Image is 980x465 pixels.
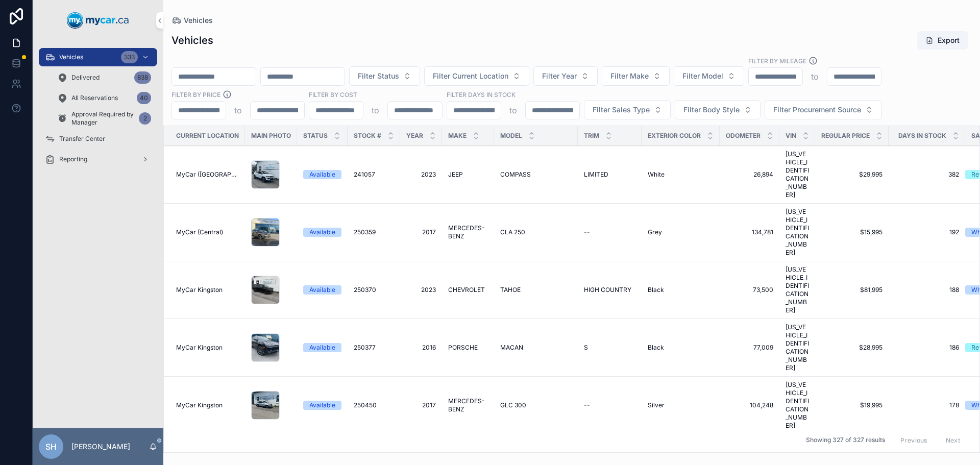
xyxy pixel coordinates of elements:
[71,442,130,452] p: [PERSON_NAME]
[500,344,523,352] span: MACAN
[176,228,223,236] span: MyCar (Central)
[309,401,335,410] div: Available
[895,286,959,294] span: 188
[71,110,135,127] span: Approval Required by Manager
[309,170,335,179] div: Available
[500,401,526,409] span: GLC 300
[726,228,773,236] span: 134,781
[584,401,635,409] a: --
[648,344,664,352] span: Black
[171,33,213,47] h1: Vehicles
[176,286,239,294] a: MyCar Kingston
[786,323,809,372] span: [US_VEHICLE_IDENTIFICATION_NUMBER]
[51,89,157,107] a: All Reservations40
[895,344,959,352] span: 186
[648,401,665,409] span: Silver
[821,344,883,352] a: $28,995
[584,401,590,409] span: --
[648,228,662,236] span: Grey
[500,228,572,236] a: CLA 250
[500,401,572,409] a: GLC 300
[500,286,572,294] a: TAHOE
[748,56,806,65] label: Filter By Mileage
[602,66,670,86] button: Select Button
[786,265,809,314] a: [US_VEHICLE_IDENTIFICATION_NUMBER]
[786,208,809,257] a: [US_VEHICLE_IDENTIFICATION_NUMBER]
[648,286,664,294] span: Black
[821,401,883,409] a: $19,995
[176,401,223,409] span: MyCar Kingston
[176,401,239,409] a: MyCar Kingston
[303,401,341,410] a: Available
[786,132,796,140] span: VIN
[448,286,485,294] span: CHEVROLET
[447,90,516,99] label: Filter Days In Stock
[821,286,883,294] span: $81,995
[176,344,239,352] a: MyCar Kingston
[354,344,394,352] a: 250377
[448,344,488,352] a: PORSCHE
[773,105,861,115] span: Filter Procurement Source
[406,132,423,140] span: Year
[584,286,635,294] a: HIGH COUNTRY
[726,286,773,294] a: 73,500
[406,286,436,294] a: 2023
[354,132,381,140] span: Stock #
[448,170,463,179] span: JEEP
[648,401,714,409] a: Silver
[895,228,959,236] a: 192
[406,228,436,236] a: 2017
[786,150,809,199] a: [US_VEHICLE_IDENTIFICATION_NUMBER]
[176,228,239,236] a: MyCar (Central)
[67,12,129,29] img: App logo
[51,68,157,87] a: Delivered838
[648,286,714,294] a: Black
[358,71,399,81] span: Filter Status
[309,343,335,352] div: Available
[372,104,379,116] p: to
[354,401,377,409] span: 250450
[176,132,239,140] span: Current Location
[500,170,531,179] span: COMPASS
[584,344,588,352] span: S
[349,66,420,86] button: Select Button
[39,130,157,148] a: Transfer Center
[406,401,436,409] a: 2017
[786,381,809,430] a: [US_VEHICLE_IDENTIFICATION_NUMBER]
[584,100,671,119] button: Select Button
[354,344,376,352] span: 250377
[448,224,488,240] a: MERCEDES-BENZ
[500,286,521,294] span: TAHOE
[134,71,151,84] div: 838
[821,228,883,236] a: $15,995
[406,170,436,179] a: 2023
[176,170,239,179] a: MyCar ([GEOGRAPHIC_DATA])
[121,51,138,63] div: 333
[354,170,394,179] a: 241057
[648,228,714,236] a: Grey
[765,100,882,119] button: Select Button
[171,15,213,26] a: Vehicles
[821,170,883,179] span: $29,995
[51,109,157,128] a: Approval Required by Manager2
[726,344,773,352] span: 77,009
[406,344,436,352] a: 2016
[811,70,819,83] p: to
[533,66,598,86] button: Select Button
[176,286,223,294] span: MyCar Kingston
[45,440,57,453] span: SH
[59,53,83,61] span: Vehicles
[821,132,870,140] span: Regular Price
[584,228,635,236] a: --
